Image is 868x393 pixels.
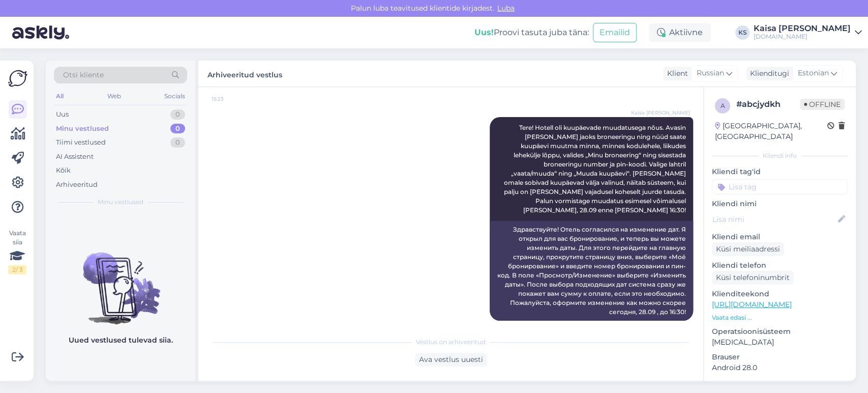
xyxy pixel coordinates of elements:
div: Socials [162,90,187,103]
span: Estonian [798,68,829,79]
div: Vaata siia [8,229,26,274]
div: 2 / 3 [8,265,26,274]
a: Kaisa [PERSON_NAME][DOMAIN_NAME] [754,24,862,41]
span: a [721,102,725,109]
div: 0 [170,109,185,120]
label: Arhiveeritud vestlus [207,67,282,80]
div: Proovi tasuta juba täna: [474,26,589,39]
div: Klienditugi [746,68,789,79]
img: No chats [46,234,195,326]
div: Küsi telefoninumbrit [712,271,794,285]
p: Operatsioonisüsteem [712,326,848,337]
div: Tiimi vestlused [56,137,106,148]
p: [MEDICAL_DATA] [712,337,848,348]
div: KS [735,25,750,40]
span: Russian [697,68,724,79]
div: Kaisa [PERSON_NAME] [754,24,851,33]
span: Kaisa [PERSON_NAME] [631,109,690,117]
p: Brauser [712,352,848,362]
input: Lisa tag [712,179,848,194]
span: Offline [800,99,845,110]
span: 15:24 [652,321,690,329]
a: [URL][DOMAIN_NAME] [712,300,792,309]
span: 15:23 [212,95,250,103]
input: Lisa nimi [712,214,836,225]
p: Kliendi nimi [712,199,848,209]
div: Minu vestlused [56,124,109,134]
div: [DOMAIN_NAME] [754,33,851,41]
span: Luba [494,4,518,13]
div: Здравствуйте! Отель согласился на изменение дат. Я открыл для вас бронирование, и теперь вы может... [490,221,693,321]
span: Vestlus on arhiveeritud [416,338,486,347]
div: AI Assistent [56,152,94,162]
p: Vaata edasi ... [712,313,848,322]
img: Askly Logo [8,69,27,88]
div: 0 [170,124,185,134]
span: Tere! Hotell oli kuupäevade muudatusega nõus. Avasin [PERSON_NAME] jaoks broneeringu ning nüüd sa... [504,124,687,214]
span: Minu vestlused [98,198,143,207]
div: Arhiveeritud [56,180,98,190]
div: Ava vestlus uuesti [415,353,487,367]
div: Uus [56,109,69,120]
button: Emailid [593,23,637,42]
b: Uus! [474,27,494,37]
div: 0 [170,137,185,148]
div: All [54,90,66,103]
p: Kliendi telefon [712,260,848,271]
div: Kliendi info [712,151,848,160]
div: Aktiivne [649,23,711,42]
div: Web [105,90,123,103]
div: [GEOGRAPHIC_DATA], [GEOGRAPHIC_DATA] [715,121,827,142]
p: Uued vestlused tulevad siia. [69,335,173,346]
p: Android 28.0 [712,362,848,373]
p: Kliendi email [712,232,848,242]
p: Kliendi tag'id [712,166,848,177]
span: Otsi kliente [63,70,104,80]
div: # abcjydkh [736,98,800,110]
div: Klient [663,68,688,79]
div: Küsi meiliaadressi [712,242,784,256]
p: Klienditeekond [712,289,848,299]
div: Kõik [56,165,71,176]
